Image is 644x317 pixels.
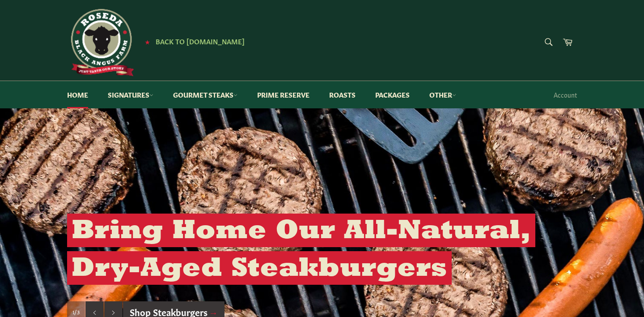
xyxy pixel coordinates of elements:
[156,36,245,46] span: Back to [DOMAIN_NAME]
[99,81,162,108] a: Signatures
[420,81,465,108] a: Other
[72,308,80,316] span: 1/3
[58,81,97,108] a: Home
[145,38,150,45] span: ★
[320,81,364,108] a: Roasts
[248,81,318,108] a: Prime Reserve
[67,214,535,285] h2: Bring Home Our All-Natural, Dry-Aged Steakburgers
[549,81,581,108] a: Account
[67,9,134,76] img: Roseda Beef
[164,81,246,108] a: Gourmet Steaks
[366,81,419,108] a: Packages
[140,38,245,45] a: ★ Back to [DOMAIN_NAME]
